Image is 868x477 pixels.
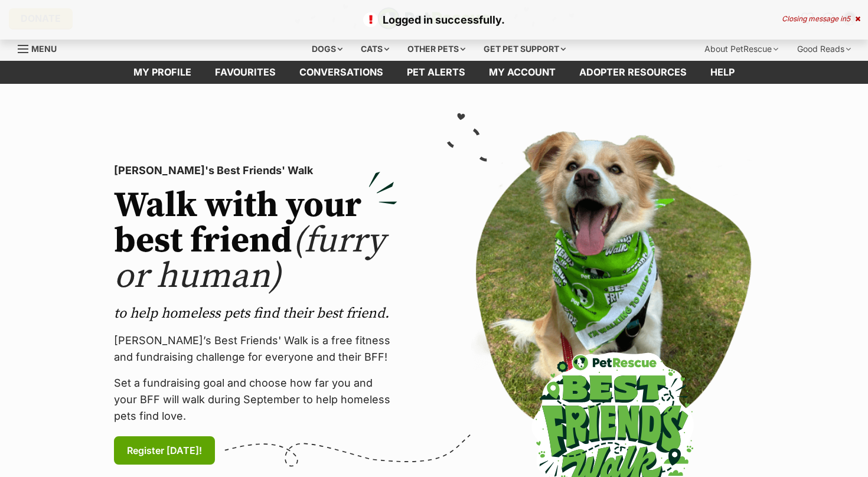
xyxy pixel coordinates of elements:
[477,61,567,84] a: My account
[122,61,203,84] a: My profile
[696,37,787,61] div: About PetRescue
[114,436,215,465] a: Register [DATE]!
[114,162,397,179] p: [PERSON_NAME]'s Best Friends' Walk
[699,61,746,84] a: Help
[304,37,351,61] div: Dogs
[114,219,385,299] span: (furry or human)
[114,332,397,365] p: [PERSON_NAME]’s Best Friends' Walk is a free fitness and fundraising challenge for everyone and t...
[395,61,477,84] a: Pet alerts
[203,61,288,84] a: Favourites
[114,375,397,424] p: Set a fundraising goal and choose how far you and your BFF will walk during September to help hom...
[789,37,859,61] div: Good Reads
[288,61,395,84] a: conversations
[567,61,699,84] a: Adopter resources
[475,37,574,61] div: Get pet support
[399,37,474,61] div: Other pets
[114,188,397,295] h2: Walk with your best friend
[114,304,397,323] p: to help homeless pets find their best friend.
[18,37,65,58] a: Menu
[31,44,57,54] span: Menu
[353,37,397,61] div: Cats
[127,443,202,458] span: Register [DATE]!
